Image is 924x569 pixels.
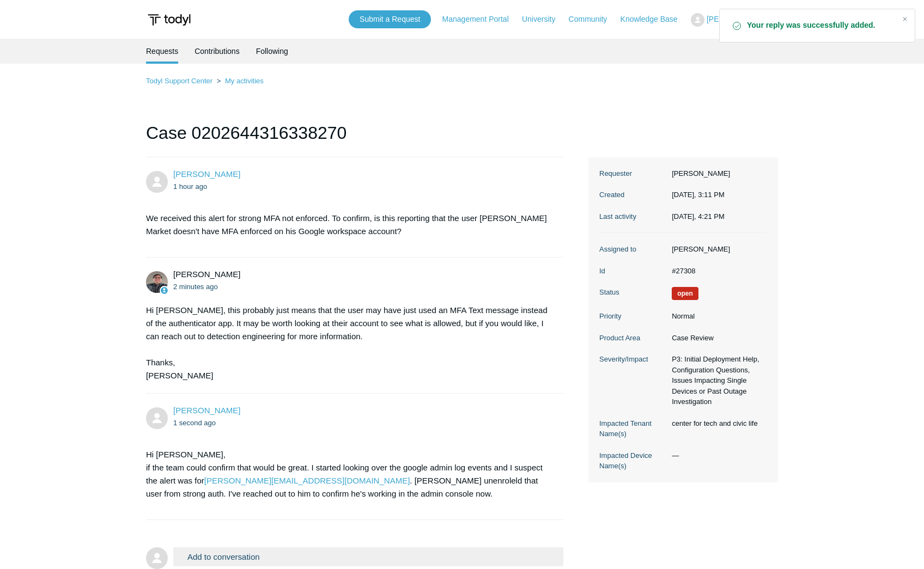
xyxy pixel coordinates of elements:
a: [PERSON_NAME] [173,169,240,179]
dd: — [666,450,767,461]
p: We received this alert for strong MFA not enforced. To confirm, is this reporting that the user [... [146,212,552,238]
a: Contributions [194,39,240,64]
h1: Case 0202644316338270 [146,120,563,157]
a: [PERSON_NAME] [173,406,240,415]
dd: Case Review [666,333,767,344]
dt: Requester [599,168,666,179]
a: Community [569,14,618,25]
dt: Last activity [599,211,666,222]
dt: Created [599,189,666,200]
dd: [PERSON_NAME] [666,168,767,179]
a: Knowledge Base [621,14,689,25]
dd: P3: Initial Deployment Help, Configuration Questions, Issues Impacting Single Devices or Past Out... [666,354,767,407]
dt: Id [599,266,666,277]
li: Requests [146,39,178,64]
a: Todyl Support Center [146,77,212,85]
dt: Product Area [599,333,666,344]
dt: Priority [599,311,666,322]
dd: [PERSON_NAME] [666,244,767,255]
a: [PERSON_NAME][EMAIL_ADDRESS][DOMAIN_NAME] [204,476,410,485]
li: My activities [215,77,264,85]
a: Submit a Request [349,10,431,28]
dt: Severity/Impact [599,354,666,365]
time: 08/11/2025, 15:11 [672,191,725,199]
span: We are working on a response for you [672,287,698,300]
div: Hi [PERSON_NAME], this probably just means that the user may have just used an MFA Text message i... [146,304,552,382]
dd: Normal [666,311,767,322]
dd: center for tech and civic life [666,418,767,429]
time: 08/11/2025, 15:11 [173,182,207,191]
a: University [522,14,566,25]
span: Chris Hryszko [173,406,240,415]
time: 08/11/2025, 16:21 [173,419,216,427]
time: 08/11/2025, 16:21 [672,212,725,221]
a: My activities [225,77,264,85]
dt: Assigned to [599,244,666,255]
time: 08/11/2025, 16:19 [173,283,218,291]
button: [PERSON_NAME] [691,13,778,27]
button: Add to conversation [173,547,563,566]
dt: Impacted Tenant Name(s) [599,418,666,439]
dt: Status [599,287,666,298]
span: Matt Robinson [173,270,240,279]
li: Todyl Support Center [146,77,215,85]
a: Management Portal [442,14,520,25]
a: Following [256,39,288,64]
div: Close [897,11,913,27]
dt: Impacted Device Name(s) [599,450,666,472]
span: Chris Hryszko [173,169,240,179]
img: Todyl Support Center Help Center home page [146,10,192,30]
p: Hi [PERSON_NAME], if the team could confirm that would be great. I started looking over the googl... [146,448,552,500]
strong: Your reply was successfully added. [747,20,893,31]
dd: #27308 [666,266,767,277]
span: [PERSON_NAME] [707,15,769,23]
